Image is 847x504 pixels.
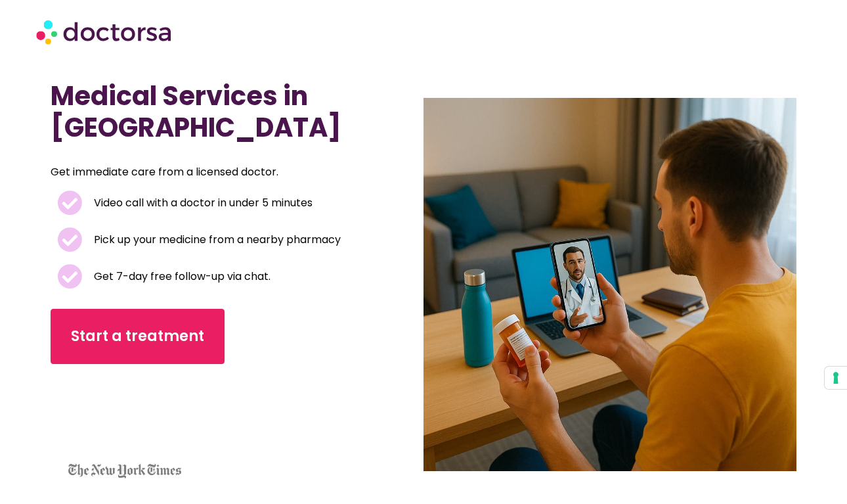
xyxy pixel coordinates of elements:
[51,309,225,364] a: Start a treatment
[91,267,271,286] span: Get 7-day free follow-up via chat.
[825,367,847,389] button: Your consent preferences for tracking technologies
[51,80,367,143] h1: Medical Services in [GEOGRAPHIC_DATA]
[57,384,175,482] iframe: Customer reviews powered by Trustpilot
[71,326,204,347] span: Start a treatment
[91,194,313,212] span: Video call with a doctor in under 5 minutes
[51,163,336,181] p: Get immediate care from a licensed doctor.
[91,231,341,249] span: Pick up your medicine from a nearby pharmacy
